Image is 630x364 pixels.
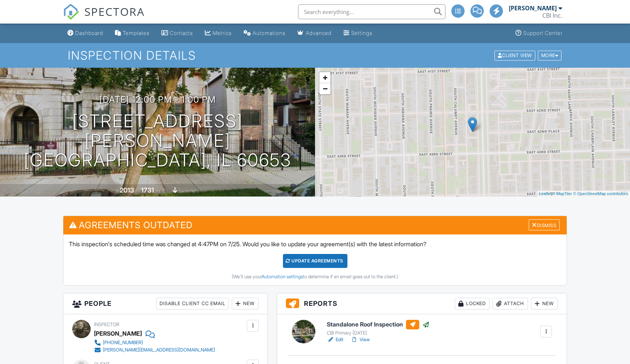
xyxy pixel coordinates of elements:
a: Templates [112,26,153,40]
h6: Standalone Roof Inspection [327,320,430,329]
a: View [351,336,370,343]
div: [PERSON_NAME] [94,328,142,339]
a: Dashboard [64,26,106,40]
a: [PERSON_NAME][EMAIL_ADDRESS][DOMAIN_NAME] [94,346,215,354]
div: Automations [253,30,286,36]
div: Advanced [306,30,332,36]
div: Update Agreements [283,254,347,268]
div: Dismiss [529,219,560,231]
a: Edit [327,336,343,343]
div: New [232,298,259,310]
div: (We'll use your to determine if an email goes out to the client.) [69,274,561,280]
a: Zoom out [319,83,330,94]
div: Templates [123,30,150,36]
div: CBI Inc. [542,12,562,19]
a: Automation settings [262,274,303,279]
div: Disable Client CC Email [156,298,229,310]
a: Advanced [294,26,335,40]
div: 1731 [141,186,154,194]
span: Built [111,188,119,194]
a: Contacts [158,26,196,40]
div: Contacts [170,30,193,36]
div: | [537,191,630,197]
input: Search everything... [298,4,445,19]
h1: [STREET_ADDRESS][PERSON_NAME] [GEOGRAPHIC_DATA], IL 60653 [12,112,303,170]
a: Zoom in [319,72,330,83]
span: sq. ft. [155,188,165,194]
a: © OpenStreetMap contributors [573,191,628,196]
div: Support Center [523,30,563,36]
span: basement [179,188,199,194]
div: [PHONE_NUMBER] [103,340,143,346]
div: New [531,298,558,310]
a: SPECTORA [63,10,145,25]
span: Inspector [94,322,119,327]
span: SPECTORA [84,4,145,19]
div: Locked [455,298,490,310]
a: Automations (Advanced) [241,26,288,40]
a: Standalone Roof Inspection CBI Primary [DATE] [327,320,430,336]
a: Leaflet [539,191,551,196]
a: [PHONE_NUMBER] [94,339,215,346]
h3: People [63,293,267,314]
div: CBI Primary [DATE] [327,330,430,336]
div: 2013 [120,186,134,194]
a: Metrics [202,26,235,40]
h3: [DATE] 12:00 pm - 1:00 pm [99,95,216,105]
a: Client View [494,52,537,58]
h1: Inspection Details [68,49,562,62]
a: © MapTiler [552,191,572,196]
div: [PERSON_NAME][EMAIL_ADDRESS][DOMAIN_NAME] [103,347,215,353]
div: Dashboard [75,30,103,36]
div: More [538,50,562,60]
div: Attach [493,298,528,310]
div: [PERSON_NAME] [509,4,557,12]
div: Metrics [213,30,232,36]
a: Settings [340,26,375,40]
div: This inspection's scheduled time was changed at 4:47PM on 7/25. Would you like to update your agr... [63,234,567,285]
a: Support Center [512,26,566,40]
img: The Best Home Inspection Software - Spectora [63,4,79,20]
div: Client View [494,50,535,60]
div: Settings [351,30,372,36]
h3: Reports [277,293,567,314]
h3: Agreements Outdated [63,216,567,234]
